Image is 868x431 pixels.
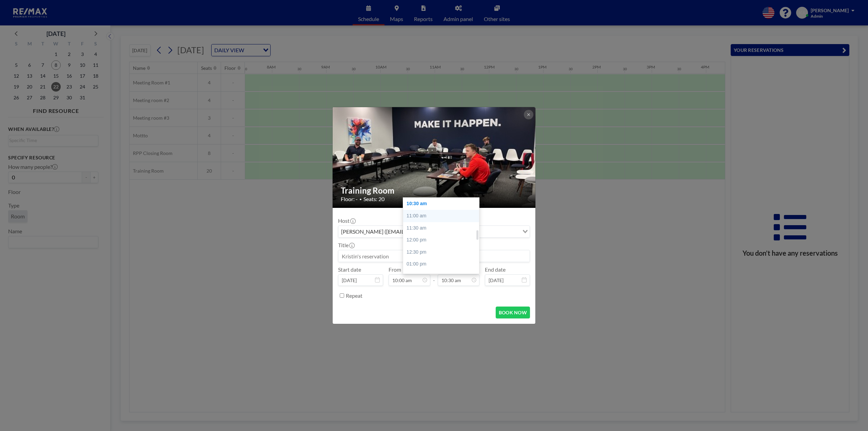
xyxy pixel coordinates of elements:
span: [PERSON_NAME] ([EMAIL_ADDRESS][DOMAIN_NAME]) [340,227,479,236]
div: 01:00 pm [403,258,482,270]
span: Seats: 20 [363,196,384,202]
label: Host [338,217,355,224]
div: 10:30 am [403,198,482,210]
div: 11:00 am [403,210,482,222]
label: Title [338,242,354,249]
div: Search for option [338,226,530,237]
h2: Training Room [341,185,528,196]
input: Search for option [480,227,518,236]
img: 537.jpg [333,22,536,293]
button: BOOK NOW [496,307,530,318]
div: 11:30 am [403,222,482,234]
div: 12:00 pm [403,234,482,246]
label: End date [485,266,506,273]
span: Floor: - [341,196,358,202]
span: - [433,269,435,283]
label: From [389,266,401,273]
div: 12:30 pm [403,246,482,258]
label: Start date [338,266,361,273]
span: • [359,197,362,202]
label: Repeat [346,292,362,299]
input: Kristin's reservation [338,250,530,262]
div: 01:30 pm [403,270,482,282]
